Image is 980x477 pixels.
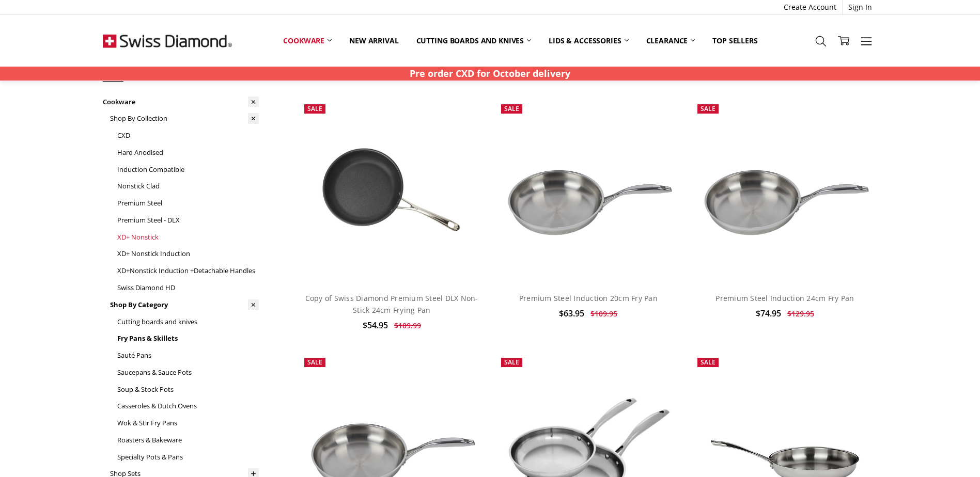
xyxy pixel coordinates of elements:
[117,415,259,432] a: Wok & Stir Fry Pans
[787,309,814,319] span: $129.95
[117,381,259,398] a: Soup & Stock Pots
[519,293,658,303] a: Premium Steel Induction 20cm Fry Pan
[307,104,322,113] span: Sale
[117,127,259,144] a: CXD
[299,99,484,284] img: Copy of Swiss Diamond Premium Steel DLX Non-Stick 24cm Frying Pan
[103,93,259,110] a: Cookware
[274,29,340,52] a: Cookware
[110,110,259,127] a: Shop By Collection
[117,212,259,229] a: Premium Steel - DLX
[504,358,519,367] span: Sale
[117,195,259,212] a: Premium Steel
[496,130,681,253] img: Premium Steel Induction 20cm Fry Pan
[117,364,259,381] a: Saucepans & Sauce Pots
[110,296,259,313] a: Shop By Category
[410,67,570,79] strong: Pre order CXD for October delivery
[305,293,478,314] a: Copy of Swiss Diamond Premium Steel DLX Non-Stick 24cm Frying Pan
[692,99,877,284] a: Premium Steel Induction 24cm Fry Pan
[117,229,259,246] a: XD+ Nonstick
[504,104,519,113] span: Sale
[340,29,407,52] a: New arrival
[103,15,232,67] img: Free Shipping On Every Order
[756,308,781,319] span: $74.95
[117,330,259,347] a: Fry Pans & Skillets
[701,104,715,113] span: Sale
[117,449,259,466] a: Specialty Pots & Pans
[117,397,259,415] a: Casseroles & Dutch Ovens
[117,279,259,296] a: Swiss Diamond HD
[559,308,584,319] span: $63.95
[408,29,540,52] a: Cutting boards and knives
[117,161,259,178] a: Induction Compatible
[692,130,877,253] img: Premium Steel Induction 24cm Fry Pan
[117,262,259,279] a: XD+Nonstick Induction +Detachable Handles
[540,29,637,52] a: Lids & Accessories
[715,293,854,303] a: Premium Steel Induction 24cm Fry Pan
[117,144,259,161] a: Hard Anodised
[394,321,421,330] span: $109.99
[307,358,322,367] span: Sale
[363,320,388,331] span: $54.95
[701,358,715,367] span: Sale
[117,313,259,330] a: Cutting boards and knives
[590,309,617,319] span: $109.95
[117,178,259,195] a: Nonstick Clad
[704,29,766,52] a: Top Sellers
[117,347,259,364] a: Sauté Pans
[117,245,259,262] a: XD+ Nonstick Induction
[117,432,259,449] a: Roasters & Bakeware
[496,99,681,284] a: Premium Steel Induction 20cm Fry Pan
[637,29,704,52] a: Clearance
